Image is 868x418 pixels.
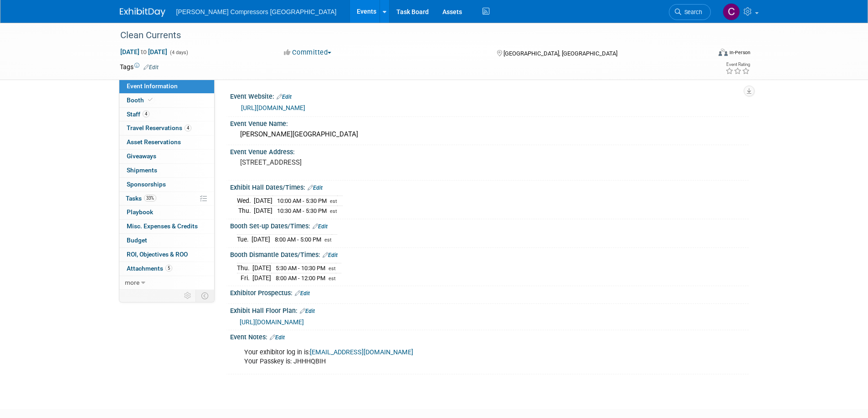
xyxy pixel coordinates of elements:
a: Edit [308,185,323,191]
div: Booth Set-up Dates/Times: [230,219,749,231]
span: Event Information [127,82,178,90]
a: Booth [119,94,214,107]
div: Exhibit Hall Dates/Times: [230,181,749,192]
a: Shipments [119,164,214,177]
span: 10:00 AM - 5:30 PM [277,197,327,204]
a: [URL][DOMAIN_NAME] [240,318,304,326]
a: Edit [323,252,338,258]
span: 8:00 AM - 12:00 PM [276,275,325,282]
span: 10:30 AM - 5:30 PM [277,207,327,214]
td: Thu. [237,206,254,216]
a: Tasks33% [119,192,214,206]
a: Budget [119,234,214,247]
span: Booth [127,96,154,104]
div: [PERSON_NAME][GEOGRAPHIC_DATA] [237,127,742,141]
div: Event Venue Address: [230,145,749,156]
img: Crystal Wilson [723,3,740,20]
span: est [330,208,337,214]
span: to [139,48,148,55]
pre: [STREET_ADDRESS] [240,158,436,166]
span: Budget [127,237,147,244]
button: Committed [281,48,335,57]
span: 4 [185,125,191,131]
div: Event Rating [725,62,750,67]
a: Playbook [119,206,214,219]
a: Edit [300,308,315,314]
div: In-Person [729,49,750,56]
span: Staff [127,111,149,118]
td: Toggle Event Tabs [195,290,214,302]
a: more [119,276,214,290]
a: Search [669,4,711,20]
div: Event Website: [230,90,749,101]
a: Sponsorships [119,178,214,191]
div: Booth Dismantle Dates/Times: [230,248,749,260]
span: Playbook [127,208,153,216]
span: 4 [143,111,149,117]
span: (4 days) [169,50,188,55]
td: Wed. [237,196,254,206]
div: Clean Currents [117,27,697,44]
td: [DATE] [252,235,270,244]
span: Shipments [127,166,157,174]
a: Misc. Expenses & Credits [119,220,214,233]
a: Edit [295,290,310,297]
a: Attachments5 [119,262,214,276]
span: est [329,266,336,272]
td: Fri. [237,273,252,282]
span: est [324,237,332,243]
img: Format-Inperson.png [719,49,728,56]
a: Edit [144,64,159,71]
td: Thu. [237,263,252,273]
span: est [329,276,336,282]
td: [DATE] [252,273,271,282]
img: ExhibitDay [120,8,165,17]
span: 33% [144,195,156,201]
a: Edit [270,334,285,341]
a: Event Information [119,80,214,93]
td: Tags [120,62,159,71]
div: Exhibit Hall Floor Plan: [230,304,749,316]
a: Staff4 [119,108,214,121]
a: [URL][DOMAIN_NAME] [241,104,305,111]
span: more [125,279,139,286]
div: Event Format [657,47,751,61]
span: est [330,198,337,204]
td: Tue. [237,235,252,244]
span: 5:30 AM - 10:30 PM [276,265,325,272]
span: Attachments [127,265,172,272]
td: [DATE] [252,263,271,273]
span: [PERSON_NAME] Compressors [GEOGRAPHIC_DATA] [176,8,337,15]
a: Edit [313,223,328,230]
span: Giveaways [127,152,156,160]
span: Asset Reservations [127,138,181,146]
span: Misc. Expenses & Credits [127,222,198,230]
span: 8:00 AM - 5:00 PM [275,236,321,243]
td: Personalize Event Tab Strip [180,290,196,302]
a: Edit [277,94,292,100]
div: Event Notes: [230,330,749,342]
a: [EMAIL_ADDRESS][DOMAIN_NAME] [310,348,413,356]
a: Travel Reservations4 [119,121,214,135]
span: ROI, Objectives & ROO [127,251,188,258]
div: Event Venue Name: [230,117,749,128]
div: Exhibitor Prospectus: [230,286,749,298]
div: Your exhibitor log in is: Your Passkey is: JHHHQBIH [238,343,648,371]
span: 5 [165,265,172,272]
span: [DATE] [DATE] [120,48,168,56]
td: [DATE] [254,196,272,206]
span: Travel Reservations [127,124,191,131]
a: Asset Reservations [119,136,214,149]
td: [DATE] [254,206,272,216]
i: Booth reservation complete [148,97,153,102]
span: [GEOGRAPHIC_DATA], [GEOGRAPHIC_DATA] [503,50,617,57]
a: ROI, Objectives & ROO [119,248,214,262]
span: Tasks [126,195,156,202]
span: Sponsorships [127,181,166,188]
span: Search [681,9,702,15]
a: Giveaways [119,150,214,163]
